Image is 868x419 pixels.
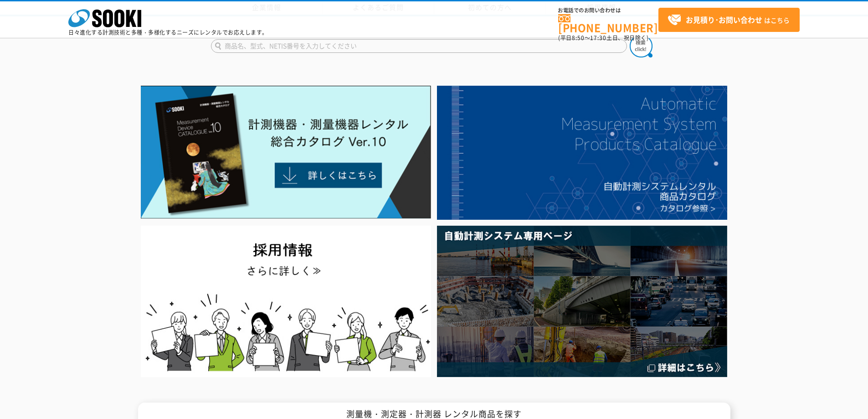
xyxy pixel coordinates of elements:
img: Catalog Ver10 [141,86,431,219]
span: (平日 ～ 土日、祝日除く) [558,34,648,42]
a: [PHONE_NUMBER] [558,14,658,33]
a: お見積り･お問い合わせはこちら [658,8,800,32]
input: 商品名、型式、NETIS番号を入力してください [211,39,627,53]
span: 17:30 [590,34,606,42]
img: 自動計測システム専用ページ [437,226,727,377]
img: SOOKI recruit [141,226,431,377]
img: btn_search.png [630,35,652,57]
p: 日々進化する計測技術と多種・多様化するニーズにレンタルでお応えします。 [68,30,268,35]
span: 8:50 [572,34,585,42]
img: 自動計測システムカタログ [437,86,727,220]
strong: お見積り･お問い合わせ [686,14,762,25]
span: はこちら [668,13,790,27]
span: お電話でのお問い合わせは [558,8,658,13]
